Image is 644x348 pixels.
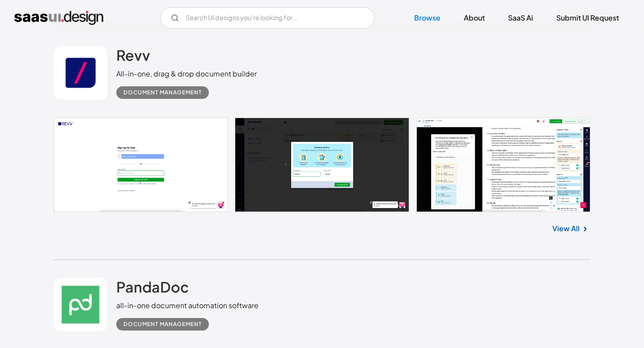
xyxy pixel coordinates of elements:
a: Browse [403,8,451,28]
a: About [453,8,496,28]
h2: Revv [116,46,150,64]
div: Document Management [123,87,202,98]
input: Search UI designs you're looking for... [160,7,375,29]
div: All-in-one, drag & drop document builder [116,68,257,79]
a: home [14,11,103,25]
div: Document Management [123,319,202,330]
a: Revv [116,46,150,68]
h2: PandaDoc [116,278,189,296]
form: Email Form [160,7,375,29]
div: all-in-one document automation software [116,300,258,311]
a: Submit UI Request [546,8,630,28]
a: PandaDoc [116,278,189,300]
a: SaaS Ai [497,8,544,28]
a: View All [552,223,580,234]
